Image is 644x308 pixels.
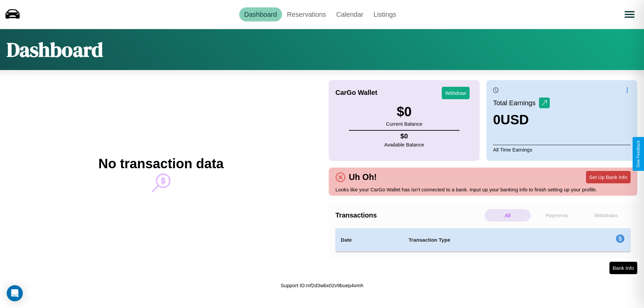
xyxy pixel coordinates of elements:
[493,145,631,154] p: All Time Earnings
[331,7,368,21] a: Calendar
[335,89,377,97] h4: CarGo Wallet
[586,171,631,183] button: Set Up Bank Info
[386,119,422,128] p: Current Balance
[620,5,639,24] button: Open menu
[493,112,550,127] h3: 0 USD
[384,132,424,140] h4: $ 0
[384,140,424,149] p: Available Balance
[368,7,401,21] a: Listings
[335,211,483,219] h4: Transactions
[609,262,637,274] button: Bank Info
[282,7,331,21] a: Reservations
[98,156,223,171] h2: No transaction data
[485,209,531,222] p: All
[534,209,580,222] p: Payments
[335,185,631,194] p: Looks like your CarGo Wallet has isn't connected to a bank. Input up your banking info to finish ...
[7,285,23,301] div: Open Intercom Messenger
[345,172,380,182] h4: Uh Oh!
[409,236,561,244] h4: Transaction Type
[386,104,422,119] h3: $ 0
[341,236,398,244] h4: Date
[636,140,641,168] div: Give Feedback
[7,36,103,63] h1: Dashboard
[442,87,470,99] button: Withdraw
[583,209,629,222] p: Withdraws
[493,97,539,109] p: Total Earnings
[335,228,631,252] table: simple table
[239,7,282,21] a: Dashboard
[281,281,364,290] p: Support ID: mf2d3wbx02v9buep4vmh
